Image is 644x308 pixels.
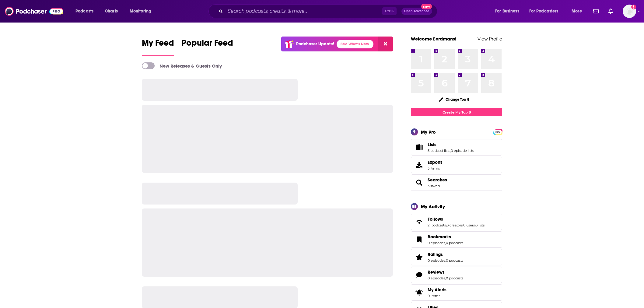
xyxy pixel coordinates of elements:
span: , [445,276,446,280]
span: Reviews [428,269,445,275]
a: Exports [411,157,502,173]
span: Bookmarks [428,234,451,240]
a: 0 podcasts [446,241,463,245]
a: Ratings [413,253,425,261]
span: Follows [411,214,502,230]
a: Show notifications dropdown [591,6,601,16]
span: Follows [428,216,443,222]
span: , [450,149,451,153]
input: Search podcasts, credits, & more... [225,6,382,16]
a: 0 episodes [428,241,445,245]
span: Popular Feed [181,38,233,52]
span: New [421,4,432,9]
div: Search podcasts, credits, & more... [214,4,443,18]
span: My Alerts [428,287,446,292]
a: New Releases & Guests Only [142,62,222,69]
a: Bookmarks [428,234,463,240]
a: View Profile [478,36,502,42]
span: Lists [411,139,502,156]
span: Ctrl K [382,7,397,15]
a: Follows [413,218,425,226]
span: Reviews [411,267,502,283]
a: Bookmarks [413,235,425,244]
a: 21 podcasts [428,223,446,227]
a: 5 podcast lists [428,149,450,153]
button: Show profile menu [623,5,636,18]
button: open menu [491,6,527,16]
span: My Alerts [413,288,425,297]
a: 3 saved [428,184,440,188]
span: Charts [105,7,118,16]
span: For Podcasters [529,7,558,16]
span: Ratings [428,252,443,257]
button: open menu [125,6,159,16]
button: Open AdvancedNew [401,8,432,15]
a: Popular Feed [181,38,233,56]
span: , [446,223,446,227]
button: open menu [525,6,567,16]
a: Create My Top 8 [411,108,502,116]
div: My Activity [421,204,445,209]
span: Monitoring [130,7,151,16]
span: Podcasts [75,7,93,16]
a: My Feed [142,38,174,56]
span: , [475,223,475,227]
span: Logged in as eerdmans [623,5,636,18]
a: PRO [494,129,501,134]
a: 0 users [463,223,475,227]
a: Ratings [428,252,463,257]
a: See What's New [337,40,373,48]
svg: Add a profile image [631,5,636,9]
span: , [463,223,463,227]
a: 0 creators [446,223,463,227]
span: Exports [428,159,443,165]
a: 0 episodes [428,258,445,263]
a: Follows [428,216,485,222]
a: Welcome Eerdmans! [411,36,457,42]
span: , [445,258,446,263]
span: My Feed [142,38,174,52]
span: 0 items [428,294,446,298]
a: Reviews [428,269,463,275]
a: 0 podcasts [446,276,463,280]
img: User Profile [623,5,636,18]
span: Ratings [411,249,502,265]
a: 0 episode lists [451,149,474,153]
span: 3 items [428,166,443,170]
span: Searches [411,174,502,191]
img: Podchaser - Follow, Share and Rate Podcasts [5,5,63,17]
a: Lists [428,142,474,147]
span: , [445,241,446,245]
a: 0 lists [475,223,485,227]
button: open menu [567,6,590,16]
a: 0 podcasts [446,258,463,263]
span: More [572,7,582,16]
a: Searches [413,178,425,187]
a: Charts [101,6,121,16]
span: Bookmarks [411,231,502,248]
span: Open Advanced [404,10,429,13]
a: My Alerts [411,284,502,301]
span: Lists [428,142,436,147]
a: Reviews [413,271,425,279]
span: For Business [495,7,519,16]
p: Podchaser Update! [296,41,334,47]
a: Lists [413,143,425,152]
button: open menu [71,6,101,16]
button: Change Top 8 [435,96,473,103]
span: Exports [413,161,425,169]
a: Searches [428,177,447,183]
a: 0 episodes [428,276,445,280]
div: My Pro [421,129,436,135]
a: Show notifications dropdown [606,6,615,16]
